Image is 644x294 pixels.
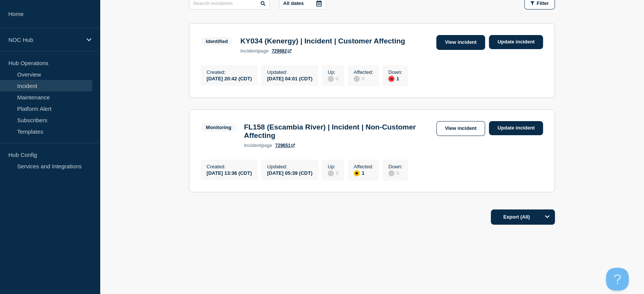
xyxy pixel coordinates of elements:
div: disabled [388,170,394,176]
h3: KY034 (Kenergy) | Incident | Customer Affecting [240,37,405,45]
div: affected [354,170,360,176]
div: disabled [354,76,360,82]
p: page [244,143,272,148]
p: Down : [388,164,402,169]
p: Up : [328,164,338,169]
p: Down : [388,69,402,75]
iframe: Help Scout Beacon - Open [606,268,629,291]
span: Monitoring [201,123,236,132]
a: Update incident [489,35,543,49]
div: disabled [328,76,334,82]
span: Filter [537,0,549,6]
a: View incident [436,35,485,50]
p: All dates [283,0,304,6]
p: page [240,48,269,54]
div: [DATE] 04:01 (CDT) [267,75,312,81]
a: View incident [436,121,485,136]
div: down [388,76,394,82]
button: Options [540,209,555,225]
div: 1 [354,169,373,176]
p: Affected : [354,164,373,169]
p: Created : [207,69,252,75]
span: Identified [201,37,233,46]
p: Created : [207,164,252,169]
p: Updated : [267,69,312,75]
div: [DATE] 05:39 (CDT) [267,169,312,176]
div: 0 [388,169,402,176]
div: 0 [328,75,338,82]
a: 729882 [272,48,292,54]
p: NOC Hub [8,37,82,43]
div: 0 [328,169,338,176]
a: 729651 [275,143,295,148]
div: 0 [354,75,373,82]
p: Up : [328,69,338,75]
button: Export (All) [491,209,555,225]
h3: FL158 (Escambia River) | Incident | Non-Customer Affecting [244,123,432,140]
a: Update incident [489,121,543,135]
div: 1 [388,75,402,82]
div: disabled [328,170,334,176]
span: incident [244,143,261,148]
p: Affected : [354,69,373,75]
div: [DATE] 13:36 (CDT) [207,169,252,176]
span: incident [240,48,258,54]
div: [DATE] 20:42 (CDT) [207,75,252,81]
p: Updated : [267,164,312,169]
